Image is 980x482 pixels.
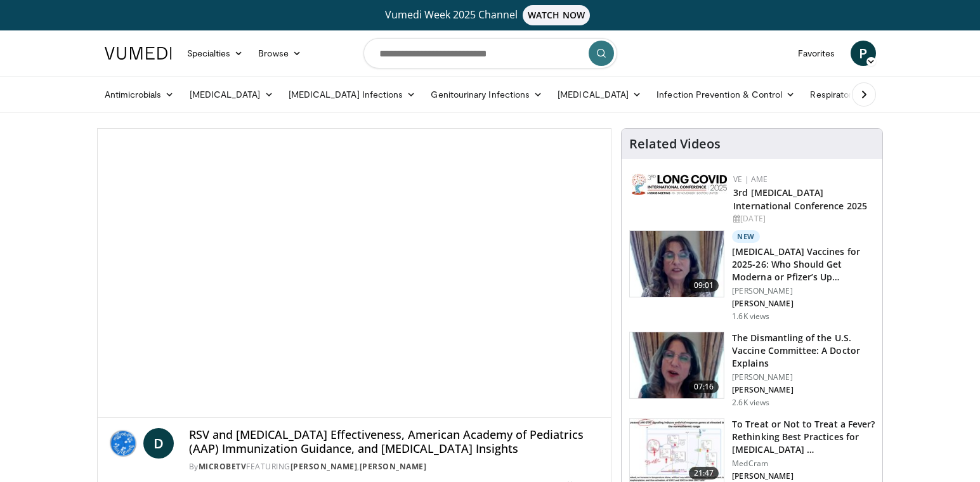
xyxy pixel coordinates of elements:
[291,461,358,472] a: [PERSON_NAME]
[689,381,719,393] span: 07:16
[732,286,875,296] p: [PERSON_NAME]
[733,174,768,185] a: VE | AME
[105,47,172,60] img: VuMedi Logo
[732,385,875,395] p: [PERSON_NAME]
[732,418,875,456] h3: To Treat or Not to Treat a Fever? Rethinking Best Practices for [MEDICAL_DATA] …
[629,332,875,408] a: 07:16 The Dismantling of the U.S. Vaccine Committee: A Doctor Explains [PERSON_NAME] [PERSON_NAME...
[251,41,309,66] a: Browse
[189,428,601,455] h4: RSV and [MEDICAL_DATA] Effectiveness, American Academy of Pediatrics (AAP) Immunization Guidance,...
[189,461,601,472] div: By FEATURING ,
[360,461,427,472] a: [PERSON_NAME]
[632,174,727,195] img: a2792a71-925c-4fc2-b8ef-8d1b21aec2f7.png.150x105_q85_autocrop_double_scale_upscale_version-0.2.jpg
[363,38,617,68] input: Search topics, interventions
[199,461,247,472] a: MicrobeTV
[732,471,875,481] p: [PERSON_NAME]
[733,213,872,225] div: [DATE]
[629,136,721,152] h4: Related Videos
[629,230,875,322] a: 09:01 New [MEDICAL_DATA] Vaccines for 2025-26: Who Should Get Moderna or Pfizer’s Up… [PERSON_NAM...
[732,398,769,408] p: 2.6K views
[107,5,874,25] a: Vumedi Week 2025 ChannelWATCH NOW
[732,311,769,322] p: 1.6K views
[180,41,251,66] a: Specialties
[732,230,760,243] p: New
[143,428,174,459] a: D
[732,332,875,370] h3: The Dismantling of the U.S. Vaccine Committee: A Doctor Explains
[281,82,424,107] a: [MEDICAL_DATA] Infections
[523,5,590,25] span: WATCH NOW
[732,245,875,283] h3: [MEDICAL_DATA] Vaccines for 2025-26: Who Should Get Moderna or Pfizer’s Up…
[790,41,843,66] a: Favorites
[649,82,802,107] a: Infection Prevention & Control
[732,372,875,382] p: [PERSON_NAME]
[108,428,138,459] img: MicrobeTV
[97,82,182,107] a: Antimicrobials
[802,82,920,107] a: Respiratory Infections
[98,129,611,418] video-js: Video Player
[732,459,875,469] p: MedCram
[182,82,281,107] a: [MEDICAL_DATA]
[423,82,550,107] a: Genitourinary Infections
[630,332,724,398] img: a19d1ff2-1eb0-405f-ba73-fc044c354596.150x105_q85_crop-smart_upscale.jpg
[732,299,875,309] p: [PERSON_NAME]
[689,279,719,292] span: 09:01
[851,41,876,66] a: P
[630,231,724,297] img: d9ddfd97-e350-47c1-a34d-5d400e773739.150x105_q85_crop-smart_upscale.jpg
[689,467,719,479] span: 21:47
[550,82,649,107] a: [MEDICAL_DATA]
[733,186,867,212] a: 3rd [MEDICAL_DATA] International Conference 2025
